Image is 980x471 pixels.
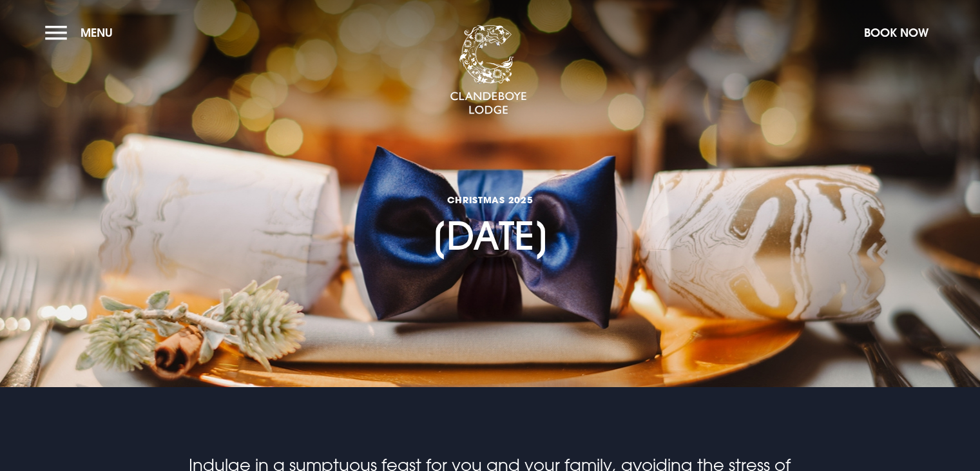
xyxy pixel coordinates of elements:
[450,25,527,115] img: Clandeboye Lodge
[431,194,550,206] span: CHRISTMAS 2025
[81,25,113,40] span: Menu
[431,135,550,259] h1: [DATE]
[45,19,119,46] button: Menu
[858,19,935,46] button: Book Now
